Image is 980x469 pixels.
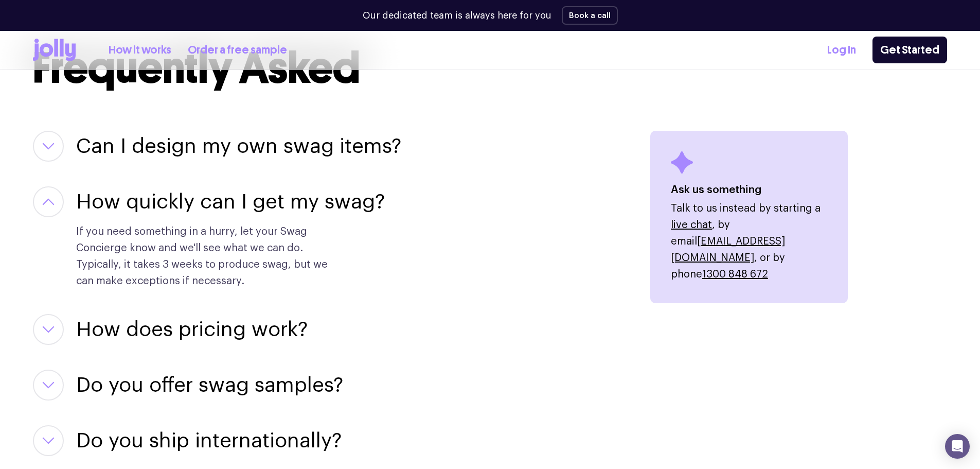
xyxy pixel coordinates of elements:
[562,6,618,25] button: Book a call
[76,314,308,345] button: How does pricing work?
[76,223,340,289] p: If you need something in a hurry, let your Swag Concierge know and we'll see what we can do. Typi...
[76,425,342,456] button: Do you ship internationally?
[671,236,785,263] a: [EMAIL_ADDRESS][DOMAIN_NAME]
[363,9,551,23] p: Our dedicated team is always here for you
[671,200,827,283] p: Talk to us instead by starting a , by email , or by phone
[702,269,768,280] a: 1300 848 672
[109,42,171,59] a: How it works
[76,186,385,217] button: How quickly can I get my swag?
[188,42,287,59] a: Order a free sample
[872,37,947,63] a: Get Started
[76,370,343,401] button: Do you offer swag samples?
[671,182,827,198] h4: Ask us something
[76,131,401,162] button: Can I design my own swag items?
[671,217,712,233] button: live chat
[945,434,970,459] div: Open Intercom Messenger
[827,42,856,59] a: Log In
[33,46,947,90] h2: Frequently Asked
